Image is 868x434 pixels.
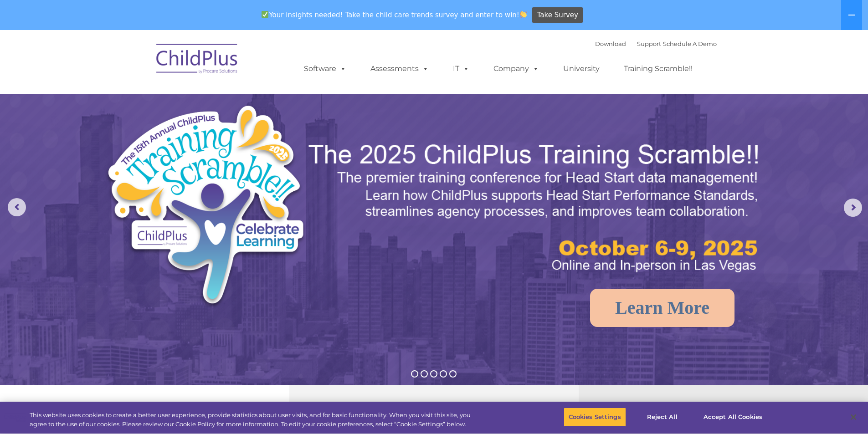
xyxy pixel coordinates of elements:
img: ChildPlus by Procare Solutions [152,37,243,83]
a: IT [444,60,478,78]
button: Reject All [634,408,691,427]
a: Support [637,40,661,47]
button: Cookies Settings [564,408,626,427]
a: Schedule A Demo [663,40,717,47]
button: Close [843,407,863,427]
a: Take Survey [532,7,583,23]
a: Software [295,60,355,78]
font: | [595,40,717,47]
span: Take Survey [537,7,578,23]
img: 👏 [520,11,527,18]
span: Your insights needed! Take the child care trends survey and enter to win! [258,6,531,24]
a: University [554,60,609,78]
a: Learn More [590,289,734,327]
a: Download [595,40,626,47]
a: Assessments [361,60,438,78]
img: ✅ [262,11,268,18]
a: Company [484,60,548,78]
div: This website uses cookies to create a better user experience, provide statistics about user visit... [30,411,478,429]
button: Accept All Cookies [699,408,767,427]
a: Training Scramble!! [615,60,702,78]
